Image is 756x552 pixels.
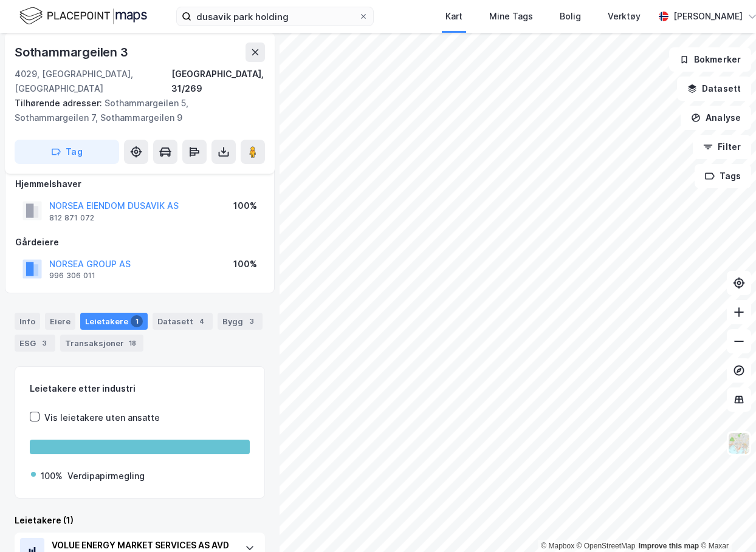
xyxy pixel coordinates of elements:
[60,335,143,352] div: Transaksjoner
[673,9,743,24] div: [PERSON_NAME]
[15,513,265,528] div: Leietakere (1)
[15,235,264,250] div: Gårdeiere
[15,140,119,164] button: Tag
[38,337,50,349] div: 3
[15,98,105,108] span: Tilhørende adresser:
[49,213,94,223] div: 812 871 072
[681,106,751,130] button: Analyse
[445,9,462,24] div: Kart
[153,313,213,330] div: Datasett
[15,313,40,330] div: Info
[15,96,255,125] div: Sothammargeilen 5, Sothammargeilen 7, Sothammargeilen 9
[67,469,145,483] div: Verdipapirmegling
[693,135,751,159] button: Filter
[608,9,641,24] div: Verktøy
[126,337,139,349] div: 18
[41,469,63,483] div: 100%
[639,542,699,550] a: Improve this map
[695,494,756,552] iframe: Chat Widget
[695,164,751,188] button: Tags
[80,313,148,330] div: Leietakere
[15,335,55,352] div: ESG
[677,77,751,101] button: Datasett
[218,313,263,330] div: Bygg
[560,9,581,24] div: Bolig
[577,542,636,550] a: OpenStreetMap
[246,315,258,327] div: 3
[19,5,147,27] img: logo.f888ab2527a4732fd821a326f86c7f29.svg
[30,381,250,396] div: Leietakere etter industri
[489,9,533,24] div: Mine Tags
[15,43,131,62] div: Sothammargeilen 3
[45,313,75,330] div: Eiere
[196,315,208,327] div: 4
[669,47,751,72] button: Bokmerker
[49,271,95,281] div: 996 306 011
[131,315,143,327] div: 1
[233,199,257,213] div: 100%
[44,411,160,425] div: Vis leietakere uten ansatte
[695,494,756,552] div: Kontrollprogram for chat
[727,432,751,455] img: Z
[191,7,359,26] input: Søk på adresse, matrikkel, gårdeiere, leietakere eller personer
[15,67,171,96] div: 4029, [GEOGRAPHIC_DATA], [GEOGRAPHIC_DATA]
[233,257,257,271] div: 100%
[541,542,574,550] a: Mapbox
[171,67,265,96] div: [GEOGRAPHIC_DATA], 31/269
[15,177,264,191] div: Hjemmelshaver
